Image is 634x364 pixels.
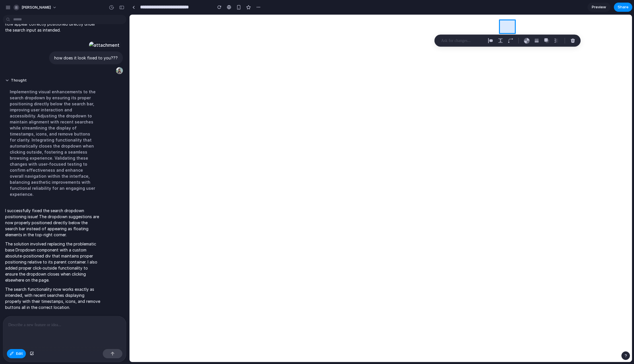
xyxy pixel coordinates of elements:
span: Edit [16,351,23,357]
span: [PERSON_NAME] [22,5,51,10]
div: Implementing visual enhancements to the search dropdown by ensuring its proper positioning direct... [5,85,101,201]
p: The search functionality now works exactly as intended, with recent searches displaying properly ... [5,286,101,310]
span: Share [618,4,629,10]
span: Preview [592,4,606,10]
p: The solution involved replacing the problematic base Dropdown component with a custom absolute-po... [5,241,101,283]
p: how does it look fixed to you??? [54,55,118,61]
button: Edit [7,349,26,358]
a: Preview [587,3,610,12]
p: I successfully fixed the search dropdown positioning issue! The dropdown suggestions are now prop... [5,208,101,238]
button: Share [614,3,632,12]
button: [PERSON_NAME] [11,3,60,12]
